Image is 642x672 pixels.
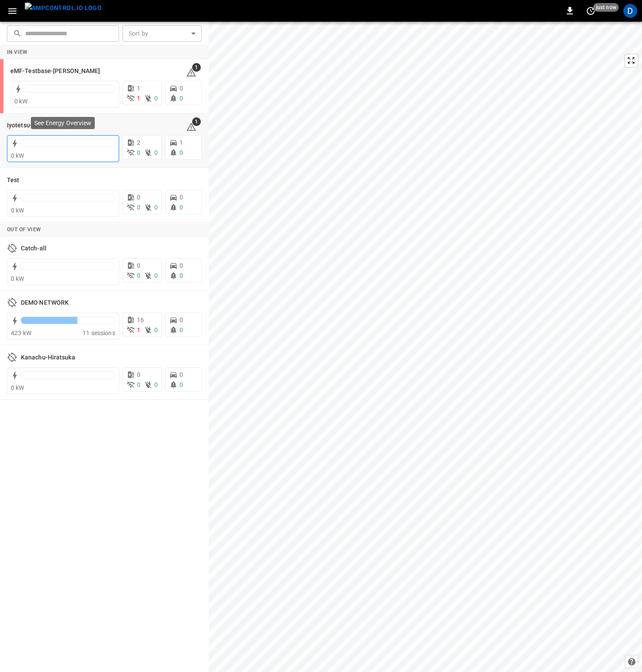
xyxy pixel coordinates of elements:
[180,194,183,201] span: 0
[137,381,140,388] span: 0
[584,4,598,18] button: set refresh interval
[137,194,140,201] span: 0
[137,149,140,156] span: 0
[7,226,41,233] strong: Out of View
[25,3,102,13] img: ampcontrol.io logo
[180,326,183,333] span: 0
[11,384,24,391] span: 0 kW
[83,329,115,336] span: 11 sessions
[154,95,158,102] span: 0
[593,3,619,12] span: just now
[192,117,201,126] span: 1
[137,139,140,146] span: 2
[209,22,642,672] canvas: Map
[180,204,183,211] span: 0
[7,121,64,130] h6: Iyotetsu-Muromachi
[180,139,183,146] span: 1
[21,244,47,253] h6: Catch-all
[137,272,140,279] span: 0
[154,381,158,388] span: 0
[11,207,24,214] span: 0 kW
[7,49,28,55] strong: In View
[154,326,158,333] span: 0
[180,149,183,156] span: 0
[180,381,183,388] span: 0
[137,262,140,269] span: 0
[10,67,100,76] h6: eMF-Testbase-Musashimurayama
[21,353,75,363] h6: Kanachu-Hiratsuka
[180,316,183,323] span: 0
[137,85,140,92] span: 1
[180,95,183,102] span: 0
[11,152,24,159] span: 0 kW
[192,63,201,72] span: 1
[137,371,140,378] span: 0
[180,85,183,92] span: 0
[180,272,183,279] span: 0
[137,95,140,102] span: 1
[21,298,69,308] h6: DEMO NETWORK
[137,326,140,333] span: 1
[180,371,183,378] span: 0
[11,275,24,282] span: 0 kW
[154,272,158,279] span: 0
[137,316,144,323] span: 16
[7,176,19,185] h6: Test
[14,98,28,105] span: 0 kW
[154,204,158,211] span: 0
[34,119,91,127] p: See Energy Overview
[154,149,158,156] span: 0
[180,262,183,269] span: 0
[623,4,637,18] div: profile-icon
[11,329,31,336] span: 423 kW
[137,204,140,211] span: 0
